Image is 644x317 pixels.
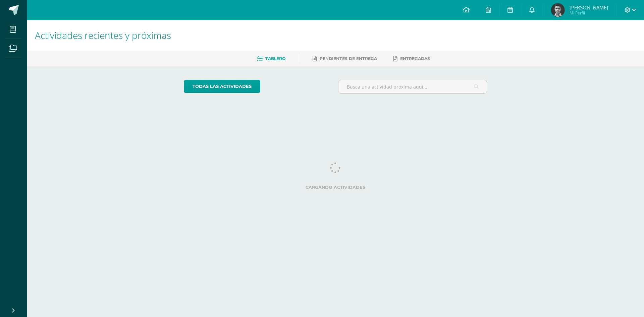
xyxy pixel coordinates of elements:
[184,185,487,190] label: Cargando actividades
[265,56,285,61] span: Tablero
[35,29,171,42] span: Actividades recientes y próximas
[570,10,608,16] span: Mi Perfil
[257,53,285,64] a: Tablero
[400,56,430,61] span: Entregadas
[570,4,608,11] span: [PERSON_NAME]
[313,53,377,64] a: Pendientes de entrega
[393,53,430,64] a: Entregadas
[320,56,377,61] span: Pendientes de entrega
[338,80,487,93] input: Busca una actividad próxima aquí...
[551,3,565,17] img: 10cc0ba01cc889843d1e7fcfd041c185.png
[184,80,260,93] a: todas las Actividades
